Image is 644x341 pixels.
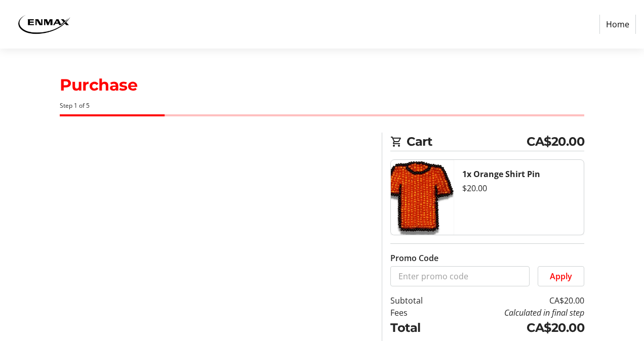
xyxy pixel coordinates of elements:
[60,73,584,97] h1: Purchase
[550,270,572,282] span: Apply
[60,101,584,110] div: Step 1 of 5
[446,294,584,307] td: CA$20.00
[599,15,636,34] a: Home
[391,160,454,235] img: Orange Shirt Pin
[462,182,576,194] div: $20.00
[407,133,527,151] span: Cart
[462,168,540,180] strong: 1x Orange Shirt Pin
[446,307,584,319] td: Calculated in final step
[390,266,530,286] input: Enter promo code
[390,319,446,337] td: Total
[390,294,446,307] td: Subtotal
[8,4,80,45] img: ENMAX 's Logo
[538,266,584,286] button: Apply
[527,133,584,151] span: CA$20.00
[390,252,438,264] label: Promo Code
[390,307,446,319] td: Fees
[446,319,584,337] td: CA$20.00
